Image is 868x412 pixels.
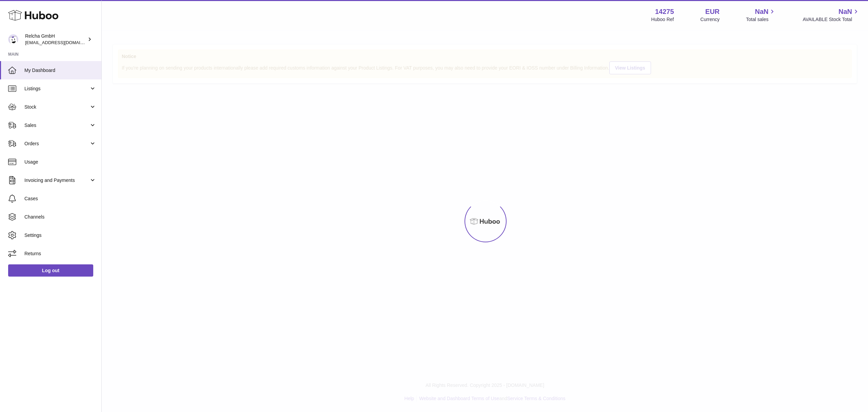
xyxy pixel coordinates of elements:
a: NaN Total sales [746,7,776,23]
a: Log out [8,264,93,277]
span: Stock [24,104,89,110]
span: Invoicing and Payments [24,177,89,184]
span: Settings [24,232,96,239]
span: Channels [24,214,96,220]
span: Total sales [746,16,776,23]
a: NaN AVAILABLE Stock Total [803,7,860,23]
span: Listings [24,86,89,92]
strong: 14275 [655,7,674,16]
span: AVAILABLE Stock Total [803,16,860,23]
span: NaN [755,7,768,16]
span: Sales [24,122,89,129]
img: internalAdmin-14275@internal.huboo.com [8,34,18,44]
span: My Dashboard [24,67,96,74]
strong: EUR [705,7,719,16]
span: Returns [24,250,96,257]
span: Usage [24,159,96,165]
span: Orders [24,141,89,147]
div: Huboo Ref [651,16,674,23]
span: NaN [839,7,852,16]
span: Cases [24,195,96,202]
div: Currency [701,16,720,23]
div: Relcha GmbH [25,33,86,46]
span: [EMAIL_ADDRESS][DOMAIN_NAME] [25,40,100,45]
